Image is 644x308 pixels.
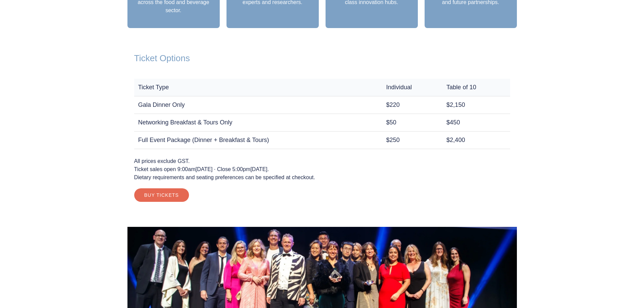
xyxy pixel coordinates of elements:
th: Table of 10 [443,79,510,96]
td: $2,400 [443,131,510,149]
h2: Ticket Options [134,53,510,64]
td: $50 [382,114,442,131]
td: Full Event Package (Dinner + Breakfast & Tours) [134,131,382,149]
table: Ticket options and pricing [134,79,510,149]
th: Individual [382,79,442,96]
td: $250 [382,131,442,149]
td: $2,150 [443,96,510,114]
a: Buy Tickets [134,188,189,202]
td: $450 [443,114,510,131]
td: $220 [382,96,442,114]
th: Ticket Type [134,79,382,96]
td: Networking Breakfast & Tours Only [134,114,382,131]
td: Gala Dinner Only [134,96,382,114]
p: All prices exclude GST. Ticket sales open 9:00am[DATE] · Close 5:00pm[DATE]. Dietary requirements... [134,157,510,182]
